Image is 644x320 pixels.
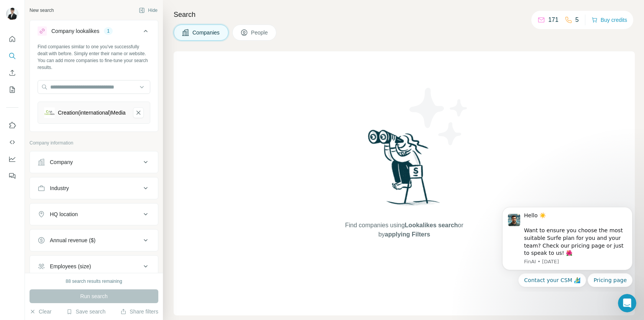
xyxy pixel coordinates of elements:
[192,29,220,36] span: Companies
[51,27,99,35] div: Company lookalikes
[133,5,163,16] button: Hide
[491,200,644,292] iframe: Intercom notifications message
[6,66,18,80] button: Enrich CSV
[575,15,579,25] p: 5
[30,22,158,43] button: Company lookalikes1
[30,139,158,146] p: Company information
[365,128,444,213] img: Surfe Illustration - Woman searching with binoculars
[6,83,18,97] button: My lists
[38,43,150,71] div: Find companies similar to one you've successfully dealt with before. Simply enter their name or w...
[548,15,559,25] p: 171
[58,109,126,117] div: Creation(international)Media
[251,29,269,36] span: People
[174,9,635,20] h4: Search
[50,263,91,270] div: Employees (size)
[50,210,78,218] div: HQ location
[120,308,158,315] button: Share filters
[30,231,158,249] button: Annual revenue ($)
[6,135,18,149] button: Use Surfe API
[591,15,627,25] button: Buy credits
[6,32,18,46] button: Quick start
[6,8,18,20] img: Avatar
[50,236,95,244] div: Annual revenue ($)
[50,184,69,192] div: Industry
[385,231,430,238] span: applying Filters
[30,308,51,315] button: Clear
[343,221,465,239] span: Find companies using or by
[104,28,113,34] div: 1
[50,158,73,166] div: Company
[44,107,55,118] img: Creation(international)Media-logo
[405,222,458,228] span: Lookalikes search
[30,257,158,276] button: Employees (size)
[66,278,122,285] div: 88 search results remaining
[30,7,54,14] div: New search
[6,49,18,63] button: Search
[66,308,105,315] button: Save search
[30,153,158,171] button: Company
[6,118,18,132] button: Use Surfe on LinkedIn
[6,169,18,183] button: Feedback
[133,107,144,118] button: Creation(international)Media-remove-button
[30,205,158,223] button: HQ location
[30,179,158,197] button: Industry
[618,294,636,312] iframe: Intercom live chat
[6,152,18,166] button: Dashboard
[404,82,473,151] img: Surfe Illustration - Stars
